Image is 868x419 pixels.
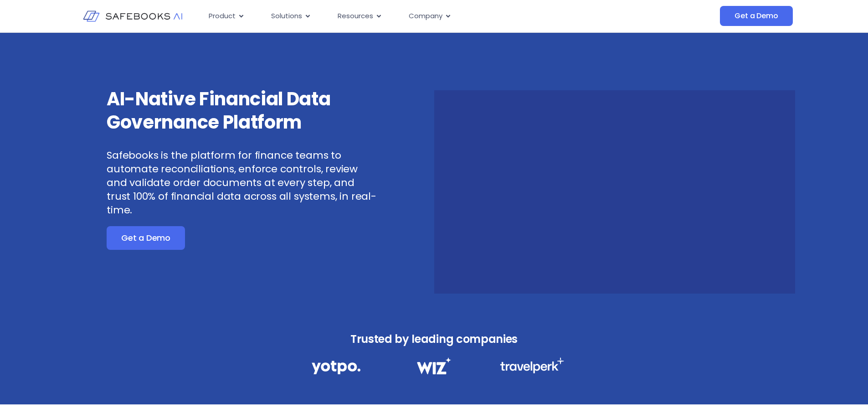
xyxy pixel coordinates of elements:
[107,88,377,134] h3: AI-Native Financial Data Governance Platform
[412,357,455,374] img: Financial Data Governance 2
[409,11,442,21] span: Company
[500,357,564,373] img: Financial Data Governance 3
[209,11,236,21] span: Product
[107,149,377,217] p: Safebooks is the platform for finance teams to automate reconciliations, enforce controls, review...
[201,7,629,25] div: Menu Toggle
[720,6,792,26] a: Get a Demo
[121,233,170,243] span: Get a Demo
[338,11,373,21] span: Resources
[292,330,577,348] h3: Trusted by leading companies
[201,7,629,25] nav: Menu
[107,226,185,250] a: Get a Demo
[271,11,302,21] span: Solutions
[734,11,778,21] span: Get a Demo
[312,357,360,377] img: Financial Data Governance 1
